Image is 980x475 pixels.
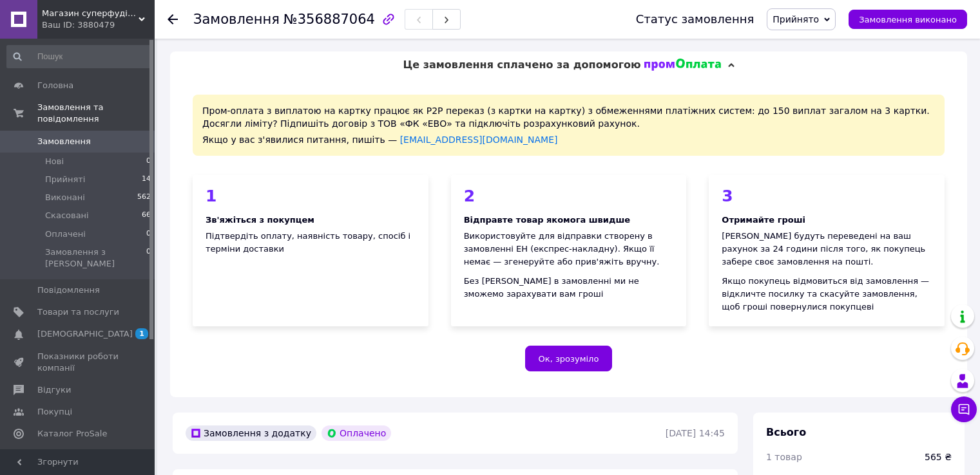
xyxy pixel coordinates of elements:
[206,230,416,256] div: Підтвердіть оплату, наявність товару, спосіб і терміни доставки
[37,328,133,340] span: [DEMOGRAPHIC_DATA]
[37,384,71,396] span: Відгуки
[925,451,952,463] div: 565 ₴
[168,13,178,26] div: Повернутися назад
[539,354,599,364] span: Ок, зрозуміло
[206,215,314,225] b: Зв'яжіться з покупцем
[722,188,932,204] div: 3
[400,135,558,145] a: [EMAIL_ADDRESS][DOMAIN_NAME]
[322,425,391,441] div: Оплачено
[146,247,151,270] span: 0
[859,15,957,24] span: Замовлення виконано
[766,452,802,462] span: 1 товар
[849,10,967,29] button: Замовлення виконано
[283,12,375,27] span: №356887064
[722,215,805,225] b: Отримайте гроші
[37,80,73,91] span: Головна
[37,284,100,296] span: Повідомлення
[37,136,91,147] span: Замовлення
[135,328,148,339] span: 1
[142,174,151,185] span: 14
[45,210,89,221] span: Скасовані
[644,59,722,71] img: evopay logo
[464,230,674,268] div: Використовуйте для відправки створену в замовленні ЕН (експрес-накладну). Якщо її немає — згенеру...
[464,215,630,225] b: Відправте товар якомога швидше
[403,59,640,71] span: Це замовлення сплачено за допомогою
[45,192,85,203] span: Виконані
[146,156,151,167] span: 0
[206,188,416,204] div: 1
[951,396,977,422] button: Чат з покупцем
[464,275,674,301] div: Без [PERSON_NAME] в замовленні ми не зможемо зарахувати вам гроші
[202,133,935,146] div: Якщо у вас з'явилися питання, пишіть —
[636,13,754,26] div: Статус замовлення
[722,275,932,313] div: Якщо покупець відмовиться від замовлення — відкличте посилку та скасуйте замовлення, щоб гроші по...
[766,426,806,438] span: Всього
[42,8,139,19] span: Магазин суперфудів "Just Healthy"
[193,95,945,156] div: Пром-оплата з виплатою на картку працює як P2P переказ (з картки на картку) з обмеженнями платіжн...
[45,247,146,270] span: Замовлення з [PERSON_NAME]
[137,192,151,203] span: 562
[37,306,119,318] span: Товари та послуги
[186,425,316,441] div: Замовлення з додатку
[193,12,280,27] span: Замовлення
[45,174,85,185] span: Прийняті
[45,228,86,240] span: Оплачені
[142,210,151,221] span: 66
[37,428,107,440] span: Каталог ProSale
[6,45,152,68] input: Пошук
[37,406,72,418] span: Покупці
[42,19,155,31] div: Ваш ID: 3880479
[525,346,613,371] button: Ок, зрозуміло
[773,14,819,24] span: Прийнято
[146,228,151,240] span: 0
[37,102,155,125] span: Замовлення та повідомлення
[45,156,64,167] span: Нові
[37,351,119,374] span: Показники роботи компанії
[666,428,725,438] time: [DATE] 14:45
[722,230,932,268] div: [PERSON_NAME] будуть переведені на ваш рахунок за 24 години після того, як покупець забере своє з...
[464,188,674,204] div: 2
